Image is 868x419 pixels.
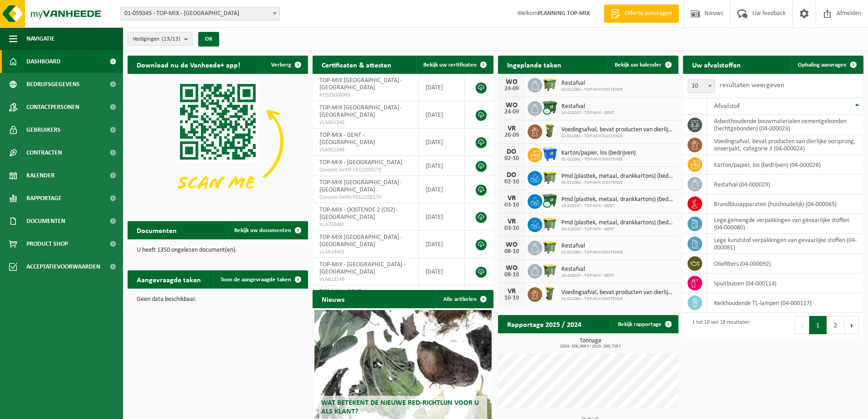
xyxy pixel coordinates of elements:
span: Pmd (plastiek, metaal, drankkartons) (bedrijven) [561,219,674,227]
span: TOP-MIX [GEOGRAPHIC_DATA] - [GEOGRAPHIC_DATA] [319,179,402,193]
span: 02-011061 - TOP-MIX OOSTENDE [561,250,623,255]
span: Documenten [26,210,65,233]
span: Ophaling aanvragen [798,62,847,68]
span: Consent-SelfD-VEG2200173 [319,194,411,201]
span: TOP-MIX [GEOGRAPHIC_DATA] - [GEOGRAPHIC_DATA] [319,104,402,119]
div: WO [503,264,521,272]
h2: Certificaten & attesten [313,56,401,73]
img: Download de VHEPlus App [128,74,308,209]
td: kwikhoudende TL-lampen (04-000117) [707,293,863,313]
span: TOP-MIX - [GEOGRAPHIC_DATA] [319,159,402,166]
button: Vestigingen(13/13) [128,32,193,46]
td: [DATE] [419,156,465,176]
span: Acceptatievoorwaarden [26,255,100,278]
span: Contactpersonen [26,96,79,119]
div: 10-10 [503,295,521,301]
span: Toon de aangevraagde taken [221,277,291,283]
td: voedingsafval, bevat producten van dierlijke oorsprong, onverpakt, categorie 3 (04-000024) [707,135,863,155]
button: Verberg [264,56,307,74]
td: restafval (04-000029) [707,175,863,194]
a: Ophaling aanvragen [791,56,863,74]
button: OK [198,32,219,47]
button: Previous [795,316,809,334]
span: 02-011061 - TOP-MIX OOSTENDE [561,157,636,162]
span: Vestigingen [133,32,180,46]
div: DO [503,148,521,155]
span: Pmd (plastiek, metaal, drankkartons) (bedrijven) [561,196,674,203]
div: 24-09 [503,109,521,115]
td: spuitbussen (04-000114) [707,274,863,293]
h3: Tonnage [503,338,678,349]
span: Rapportage [26,187,62,210]
span: Offerte aanvragen [622,9,674,18]
a: Alle artikelen [436,290,493,308]
a: Bekijk uw certificaten [416,56,493,74]
h2: Rapportage 2025 / 2024 [498,315,591,333]
img: WB-1100-HPE-GN-50 [542,77,558,92]
div: 08-10 [503,272,521,278]
span: TOP-MIX - [GEOGRAPHIC_DATA] - [GEOGRAPHIC_DATA] [319,261,406,275]
div: 03-10 [503,225,521,232]
td: [DATE] [419,129,465,156]
p: U heeft 1350 ongelezen document(en). [137,247,299,253]
span: Dashboard [26,50,61,73]
span: Voedingsafval, bevat producten van dierlijke oorsprong, onverpakt, categorie 3 [561,126,674,134]
span: Verberg [271,62,291,68]
div: WO [503,241,521,248]
p: Geen data beschikbaar. [137,296,299,303]
span: Restafval [561,103,614,110]
img: WB-1100-HPE-GN-50 [542,239,558,255]
td: lege kunststof verpakkingen van gevaarlijke stoffen (04-000081) [707,234,863,254]
div: 1 tot 10 van 18 resultaten [688,315,750,335]
div: 26-09 [503,132,521,139]
span: VLA901348 [319,146,411,154]
span: Bedrijfsgegevens [26,73,80,96]
div: VR [503,288,521,295]
span: Restafval [561,243,623,250]
span: 10-418247 - TOP-MIX - GENT [561,110,614,116]
img: WB-0060-HPE-GN-50 [542,286,558,301]
div: 02-10 [503,155,521,162]
div: VR [503,195,521,202]
h2: Documenten [128,221,186,239]
span: Contracten [26,141,62,164]
h2: Download nu de Vanheede+ app! [128,56,249,73]
span: 02-011061 - TOP-MIX OOSTENDE [561,296,674,302]
span: Wat betekent de nieuwe RED-richtlijn voor u als klant? [321,399,479,415]
h2: Ingeplande taken [498,56,570,73]
div: DO [503,171,521,179]
td: brandblusapparaten (huishoudelijk) (04-000065) [707,194,863,214]
span: Bekijk uw documenten [234,228,291,233]
button: 1 [809,316,827,334]
div: 02-10 [503,179,521,185]
span: 01-059345 - TOP-MIX - Oostende [121,7,279,20]
span: Karton/papier, los (bedrijven) [561,150,636,157]
img: WB-1100-HPE-GN-50 [542,170,558,185]
td: karton/papier, los (bedrijven) (04-000026) [707,155,863,175]
span: Kalender [26,164,55,187]
span: Product Shop [26,233,68,255]
td: [DATE] [419,101,465,129]
td: lege gemengde verpakkingen van gevaarlijke stoffen (04-000080) [707,214,863,234]
span: 01-059345 - TOP-MIX - Oostende [120,7,280,21]
count: (13/13) [162,36,180,42]
span: 02-011061 - TOP-MIX OOSTENDE [561,180,674,186]
span: Pmd (plastiek, metaal, drankkartons) (bedrijven) [561,173,674,180]
span: Bekijk uw kalender [615,62,662,68]
div: VR [503,125,521,132]
span: Navigatie [26,27,55,50]
img: WB-1100-HPE-GN-50 [542,216,558,232]
a: Toon de aangevraagde taken [213,270,307,289]
span: VLA703485 [319,221,411,228]
div: WO [503,102,521,109]
span: Consent-SelfD-VEG2200172 [319,166,411,174]
label: resultaten weergeven [719,82,784,89]
button: Next [845,316,859,334]
img: WB-1100-HPE-BE-01 [542,146,558,162]
td: [DATE] [419,258,465,285]
img: WB-1100-CU [542,193,558,208]
a: Offerte aanvragen [604,5,679,23]
span: VLA613148 [319,276,411,283]
div: 03-10 [503,202,521,208]
td: [DATE] [419,74,465,101]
